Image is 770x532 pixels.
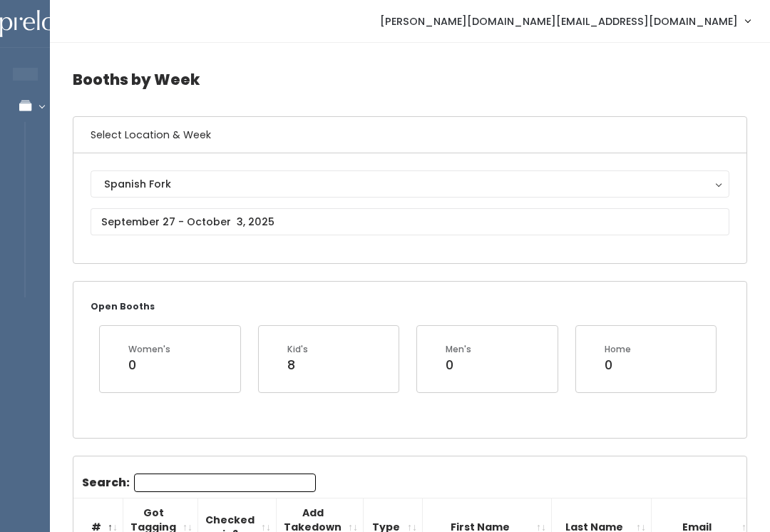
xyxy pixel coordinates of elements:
div: 0 [605,356,631,374]
div: Home [605,343,631,356]
div: Spanish Fork [104,176,716,192]
h6: Select Location & Week [73,117,746,153]
button: Spanish Fork [91,170,729,198]
input: September 27 - October 3, 2025 [91,208,729,235]
input: Search: [134,474,316,492]
span: [PERSON_NAME][DOMAIN_NAME][EMAIL_ADDRESS][DOMAIN_NAME] [380,14,738,29]
small: Open Booths [91,300,155,312]
label: Search: [82,474,316,492]
div: Women's [128,343,170,356]
a: [PERSON_NAME][DOMAIN_NAME][EMAIL_ADDRESS][DOMAIN_NAME] [366,6,764,36]
div: Men's [446,343,471,356]
div: 0 [128,356,170,374]
div: Kid's [287,343,308,356]
h4: Booths by Week [73,60,747,99]
div: 8 [287,356,308,374]
div: 0 [446,356,471,374]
